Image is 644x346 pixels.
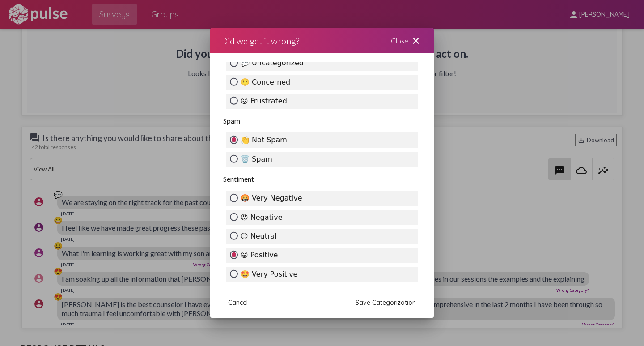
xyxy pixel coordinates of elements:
[221,172,423,185] div: Sentiment
[356,299,416,307] span: Save Categorization
[226,94,418,109] label: 😖 Frustrated
[221,295,255,311] button: Cancel
[226,56,418,71] label: 💬 Uncategorized
[411,35,421,46] mat-icon: close
[230,251,238,259] input: 😀 Positive
[230,59,238,67] input: 💬 Uncategorized
[230,270,238,278] input: 🤩 Very Positive
[228,299,248,307] span: Cancel
[226,132,418,148] label: 👏 Not Spam
[226,248,418,263] label: 😀 Positive
[230,213,238,221] input: 😡 Negative
[226,229,418,244] label: 😐 Neutral
[230,232,238,240] input: 😐 Neutral
[221,114,423,127] div: Spam
[230,136,238,144] input: 👏 Not Spam
[226,267,418,282] label: 🤩 Very Positive
[230,155,238,163] input: 🗑️ Spam
[348,295,423,311] button: Save Categorization
[230,77,238,85] input: 🤨 Concerned
[230,97,238,105] input: 😖 Frustrated
[221,34,299,48] div: Did we get it wrong?
[380,28,434,53] div: Close
[230,194,238,202] input: 🤬 Very Negative
[226,191,418,206] label: 🤬 Very Negative
[226,152,418,167] label: 🗑️ Spam
[226,75,418,90] label: 🤨 Concerned
[226,210,418,225] label: 😡 Negative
